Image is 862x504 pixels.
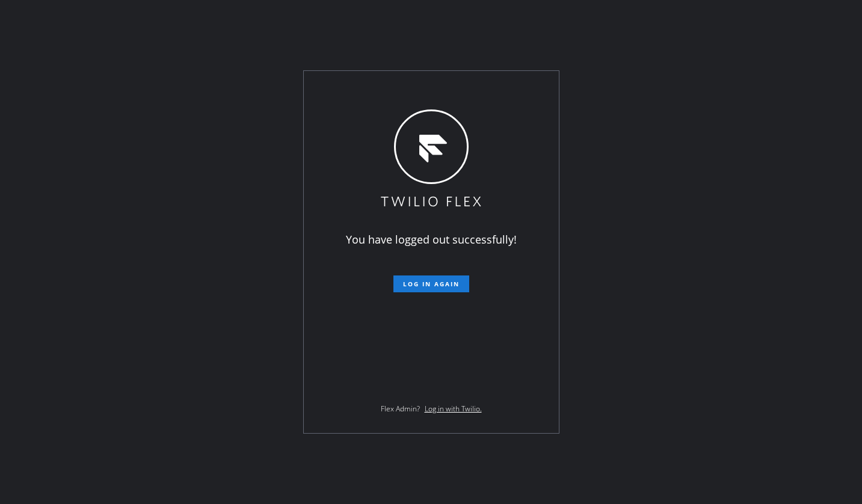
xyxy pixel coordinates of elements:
[346,232,517,247] span: You have logged out successfully!
[381,404,420,414] span: Flex Admin?
[425,404,482,414] a: Log in with Twilio.
[393,275,469,292] button: Log in again
[403,280,460,288] span: Log in again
